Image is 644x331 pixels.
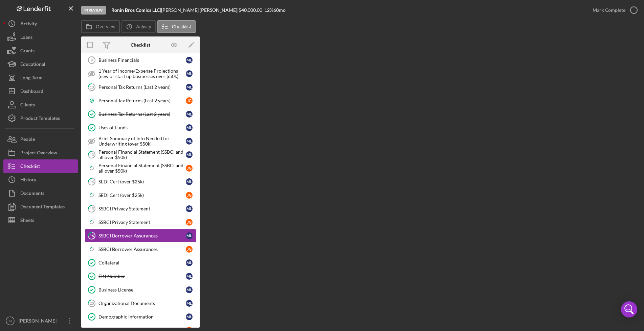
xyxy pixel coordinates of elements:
[90,85,94,89] tspan: 10
[3,186,78,200] button: Documents
[172,24,191,29] label: Checklist
[3,111,78,125] a: Product Templates
[186,138,193,145] div: M L
[98,163,186,174] div: Personal Financial Statement (SSBCI and all over $50k)
[186,178,193,185] div: M L
[20,186,44,202] div: Documents
[186,192,193,199] div: J G
[586,3,641,17] button: Mark Complete
[98,98,186,103] div: Personal Tax Returns (Last 2 years)
[20,44,35,59] div: Grants
[3,44,78,57] button: Grants
[85,229,196,243] a: 16SSBCI Borrower AssurancesML
[3,159,78,173] a: Checklist
[98,247,186,252] div: SSBCI Borrower Assurances
[85,53,196,67] a: 9Business FinancialsML
[3,84,78,98] button: Dashboard
[85,121,196,134] a: Uses of FundsML
[17,314,61,329] div: [PERSON_NAME]
[593,3,625,17] div: Mark Complete
[621,301,637,317] div: Open Intercom Messenger
[98,68,186,79] div: 1 Year of Income/Expense Projections (new or start up businesses over $50k)
[186,313,193,320] div: M L
[90,206,94,211] tspan: 15
[98,136,186,147] div: Brief Summary of Info Needed for Underwriting (over $50k)
[20,57,45,73] div: Educational
[85,215,196,229] a: SSBCI Privacy StatementJG
[91,58,93,62] tspan: 9
[98,260,186,265] div: Collateral
[186,97,193,104] div: J G
[3,17,78,30] button: Activity
[20,146,57,161] div: Project Overview
[98,233,186,238] div: SSBCI Borrower Assurances
[98,179,186,184] div: SEDI Cert (over $25k)
[111,7,160,13] b: Ronin Bros Comics LLC
[186,286,193,293] div: M L
[186,232,193,239] div: M L
[157,20,196,33] button: Checklist
[81,20,120,33] button: Overview
[3,98,78,111] button: Clients
[186,124,193,131] div: M L
[186,84,193,91] div: M L
[85,283,196,297] a: Business LicenseML
[85,297,196,310] a: 20Organizational DocumentsML
[20,84,43,100] div: Dashboard
[20,111,60,127] div: Product Templates
[3,200,78,213] button: Document Templates
[3,314,78,328] button: IN[PERSON_NAME]
[85,94,196,107] a: Personal Tax Returns (Last 2 years)JG
[85,67,196,80] a: 1 Year of Income/Expense Projections (new or start up businesses over $50k)ML
[3,146,78,159] a: Project Overview
[85,188,196,202] a: SEDI Cert (over $25k)JG
[239,7,264,13] div: $40,000.00
[3,57,78,71] button: Educational
[98,57,186,63] div: Business Financials
[273,7,286,13] div: 60 mo
[186,151,193,158] div: M L
[96,24,115,29] label: Overview
[98,149,186,160] div: Personal Financial Statement (SSBCI and all over $50k)
[98,287,186,292] div: Business License
[161,7,239,13] div: [PERSON_NAME] [PERSON_NAME] |
[3,71,78,84] button: Long-Term
[98,193,186,198] div: SEDI Cert (over $25k)
[264,7,273,13] div: 12 %
[98,206,186,211] div: SSBCI Privacy Statement
[85,270,196,283] a: EIN NumberML
[85,134,196,148] a: Brief Summary of Info Needed for Underwriting (over $50k)ML
[131,42,150,48] div: Checklist
[186,259,193,266] div: M L
[20,17,37,32] div: Activity
[85,107,196,121] a: Business Tax Returns (Last 2 years)ML
[85,161,196,175] a: Personal Financial Statement (SSBCI and all over $50k)JG
[186,246,193,253] div: J G
[186,57,193,63] div: M L
[90,301,94,305] tspan: 20
[3,132,78,146] button: People
[98,84,186,90] div: Personal Tax Returns (Last 2 years)
[3,173,78,186] button: History
[3,30,78,44] a: Loans
[121,20,155,33] button: Activity
[98,125,186,130] div: Uses of Funds
[20,132,35,148] div: People
[20,200,65,215] div: Document Templates
[136,24,151,29] label: Activity
[8,319,12,323] text: IN
[20,173,36,188] div: History
[20,213,34,229] div: Sheets
[3,213,78,227] button: Sheets
[111,7,161,13] div: |
[20,98,35,113] div: Clients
